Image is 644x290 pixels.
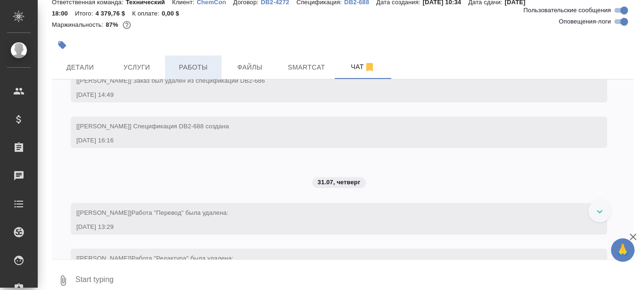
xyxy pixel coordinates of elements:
[132,255,233,262] span: Работа "Редактура" была удалена:
[162,10,186,17] p: 0,00 $
[132,209,229,216] span: Работа "Перевод" была удалена:
[523,6,611,15] span: Пользовательские сообщения
[318,178,361,187] p: 31.07, четверг
[52,21,106,28] p: Маржинальность:
[132,10,162,17] p: К оплате:
[611,238,635,262] button: 🙏
[76,90,574,100] div: [DATE] 14:49
[75,10,95,17] p: Итого:
[76,209,228,216] span: [[PERSON_NAME]]
[58,62,103,73] span: Детали
[114,62,159,73] span: Услуги
[76,136,574,145] div: [DATE] 16:16
[227,62,272,73] span: Файлы
[615,240,631,260] span: 🙏
[76,77,265,84] span: [[PERSON_NAME]] Заказ был удален из спецификации DB2-686
[559,17,611,26] span: Оповещения-логи
[284,62,329,73] span: Smartcat
[364,62,375,73] svg: Отписаться
[52,35,73,55] button: Добавить тэг
[76,255,233,262] span: [[PERSON_NAME]]
[95,10,132,17] p: 4 379,76 $
[171,62,216,73] span: Работы
[340,61,386,73] span: Чат
[106,21,120,28] p: 87%
[76,222,574,232] div: [DATE] 13:29
[76,123,229,130] span: [[PERSON_NAME]] Спецификация DB2-688 создана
